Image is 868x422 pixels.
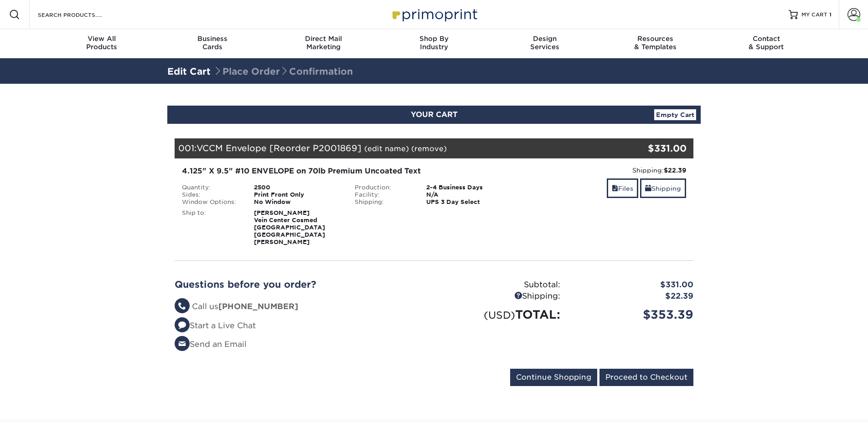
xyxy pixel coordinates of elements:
[167,66,211,77] a: Edit Cart
[607,178,638,198] a: Files
[419,184,520,191] div: 2-4 Business Days
[640,178,686,198] a: Shipping
[434,279,567,291] div: Subtotal:
[510,369,597,386] input: Continue Shopping
[711,35,821,43] span: Contact
[388,5,480,24] img: Primoprint
[654,109,696,120] a: Empty Cart
[600,29,711,58] a: Resources& Templates
[268,35,379,51] div: Marketing
[348,191,420,198] div: Facility:
[567,279,700,291] div: $331.00
[379,35,490,51] div: Industry
[489,29,600,58] a: DesignServices
[175,301,427,313] li: Call us
[379,29,490,58] a: Shop ByIndustry
[254,209,325,245] strong: [PERSON_NAME] Vein Center Cosmed [GEOGRAPHIC_DATA] [GEOGRAPHIC_DATA][PERSON_NAME]
[379,35,490,43] span: Shop By
[247,191,348,198] div: Print Front Only
[600,35,711,43] span: Resources
[419,198,520,206] div: UPS 3 Day Select
[801,11,827,19] span: MY CART
[489,35,600,51] div: Services
[157,35,268,43] span: Business
[157,35,268,51] div: Cards
[196,143,362,153] span: VCCM Envelope [Reorder P2001869]
[213,66,353,77] span: Place Order Confirmation
[175,340,247,349] a: Send an Email
[175,321,256,330] a: Start a Live Chat
[218,302,298,311] strong: [PHONE_NUMBER]
[411,144,447,153] a: (remove)
[419,191,520,198] div: N/A
[2,394,77,419] iframe: Google Customer Reviews
[599,369,693,386] input: Proceed to Checkout
[434,290,567,302] div: Shipping:
[46,35,157,51] div: Products
[175,209,247,246] div: Ship to:
[348,198,420,206] div: Shipping:
[175,198,247,206] div: Window Options:
[711,29,821,58] a: Contact& Support
[175,279,427,290] h2: Questions before you order?
[664,167,686,174] strong: $22.39
[484,309,515,321] small: (USD)
[527,166,686,175] div: Shipping:
[175,184,247,191] div: Quantity:
[175,138,607,158] div: 001:
[247,184,348,191] div: 2500
[175,191,247,198] div: Sides:
[268,35,379,43] span: Direct Mail
[364,144,409,153] a: (edit name)
[268,29,379,58] a: Direct MailMarketing
[612,185,618,192] span: files
[567,290,700,302] div: $22.39
[567,306,700,323] div: $353.39
[829,11,832,18] span: 1
[711,35,821,51] div: & Support
[157,29,268,58] a: BusinessCards
[46,35,157,43] span: View All
[434,306,567,323] div: TOTAL:
[411,110,458,119] span: YOUR CART
[600,35,711,51] div: & Templates
[182,166,513,177] div: 4.125" X 9.5" #10 ENVELOPE on 70lb Premium Uncoated Text
[37,9,126,20] input: SEARCH PRODUCTS.....
[607,142,687,155] div: $331.00
[645,185,651,192] span: shipping
[247,198,348,206] div: No Window
[46,29,157,58] a: View AllProducts
[348,184,420,191] div: Production:
[489,35,600,43] span: Design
